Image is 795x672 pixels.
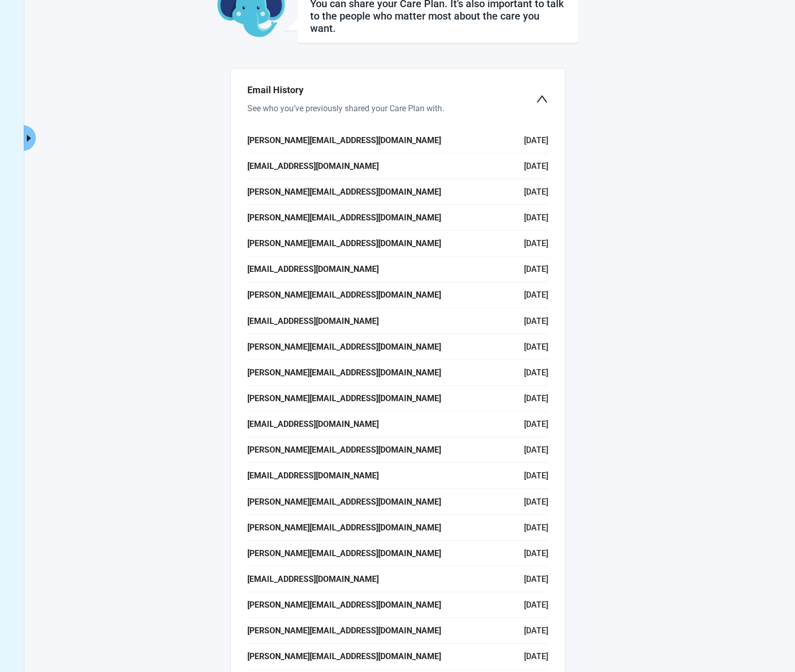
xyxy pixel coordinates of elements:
b: [PERSON_NAME][EMAIL_ADDRESS][DOMAIN_NAME] [247,392,441,405]
b: [PERSON_NAME][EMAIL_ADDRESS][DOMAIN_NAME] [247,288,441,301]
b: [EMAIL_ADDRESS][DOMAIN_NAME] [247,160,379,173]
div: Email HistorySee who you’ve previously shared your Care Plan with. [239,77,556,121]
b: [EMAIL_ADDRESS][DOMAIN_NAME] [247,573,379,585]
span: See who you’ve previously shared your Care Plan with. [247,104,444,113]
b: [PERSON_NAME][EMAIL_ADDRESS][DOMAIN_NAME] [247,366,441,379]
li: [DATE] [247,489,548,515]
li: [DATE] [247,153,548,179]
li: [DATE] [247,541,548,566]
b: [EMAIL_ADDRESS][DOMAIN_NAME] [247,315,379,328]
b: [PERSON_NAME][EMAIL_ADDRESS][DOMAIN_NAME] [247,598,441,611]
li: [DATE] [247,128,548,153]
li: [DATE] [247,256,548,282]
li: [DATE] [247,463,548,489]
li: [DATE] [247,334,548,360]
li: [DATE] [247,515,548,541]
li: [DATE] [247,308,548,334]
li: [DATE] [247,592,548,618]
li: [DATE] [247,282,548,308]
b: [PERSON_NAME][EMAIL_ADDRESS][DOMAIN_NAME] [247,185,441,198]
b: [PERSON_NAME][EMAIL_ADDRESS][DOMAIN_NAME] [247,624,441,637]
h2: Email History [247,83,536,97]
li: [DATE] [247,437,548,463]
b: [PERSON_NAME][EMAIL_ADDRESS][DOMAIN_NAME] [247,547,441,560]
li: [DATE] [247,231,548,256]
b: [EMAIL_ADDRESS][DOMAIN_NAME] [247,263,379,275]
li: [DATE] [247,644,548,669]
li: [DATE] [247,179,548,205]
li: [DATE] [247,566,548,592]
span: down [536,93,548,105]
li: [DATE] [247,360,548,386]
b: [PERSON_NAME][EMAIL_ADDRESS][DOMAIN_NAME] [247,495,441,508]
b: [PERSON_NAME][EMAIL_ADDRESS][DOMAIN_NAME] [247,650,441,663]
b: [PERSON_NAME][EMAIL_ADDRESS][DOMAIN_NAME] [247,134,441,147]
b: [PERSON_NAME][EMAIL_ADDRESS][DOMAIN_NAME] [247,340,441,353]
li: [DATE] [247,618,548,644]
b: [EMAIL_ADDRESS][DOMAIN_NAME] [247,469,379,482]
b: [PERSON_NAME][EMAIL_ADDRESS][DOMAIN_NAME] [247,211,441,224]
li: [DATE] [247,386,548,411]
li: [DATE] [247,205,548,231]
span: caret-right [24,133,33,143]
b: [PERSON_NAME][EMAIL_ADDRESS][DOMAIN_NAME] [247,237,441,250]
li: [DATE] [247,411,548,437]
b: [EMAIL_ADDRESS][DOMAIN_NAME] [247,418,379,430]
b: [PERSON_NAME][EMAIL_ADDRESS][DOMAIN_NAME] [247,443,441,456]
button: Expand menu [23,125,36,151]
b: [PERSON_NAME][EMAIL_ADDRESS][DOMAIN_NAME] [247,521,441,534]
